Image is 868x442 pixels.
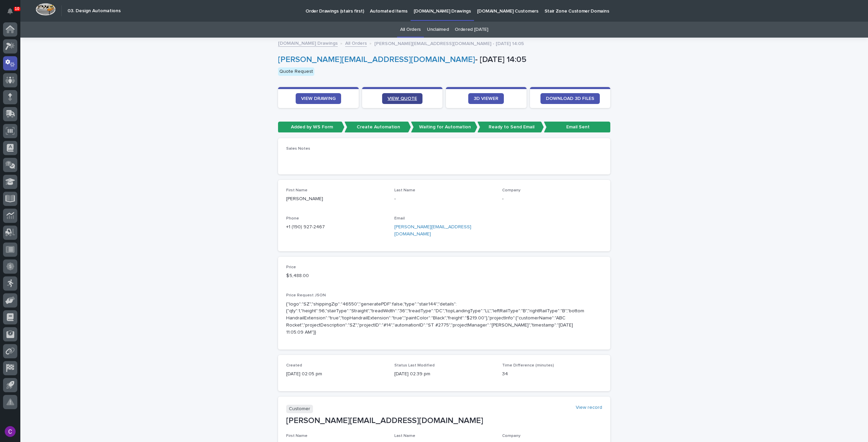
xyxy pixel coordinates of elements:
[345,39,367,47] a: All Orders
[3,424,17,439] button: users-avatar
[576,405,602,411] a: View record
[278,122,344,133] p: Added by WS Form
[286,265,296,269] span: Price
[502,363,554,367] span: Time Difference (minutes)
[286,216,299,220] span: Phone
[286,301,586,336] p: {"logo":"SZ","shippingZip":"46550","generatePDF":false,"type":"stair144","details":{"qty":1,"heig...
[540,93,600,104] a: DOWNLOAD 3D FILES
[427,22,449,38] a: Unclaimed
[394,188,415,192] span: Last Name
[286,225,325,229] a: +1 (190) 927-2467
[278,39,338,47] a: [DOMAIN_NAME] Drawings
[400,22,421,38] a: All Orders
[286,188,308,192] span: First Name
[278,67,314,76] div: Quote Request
[502,371,602,378] p: 34
[8,8,17,19] div: Notifications10
[544,122,610,133] p: Email Sent
[286,147,310,151] span: Sales Notes
[15,6,19,11] p: 10
[344,122,411,133] p: Create Automation
[394,363,435,367] span: Status Last Modified
[296,93,341,104] a: VIEW DRAWING
[394,225,471,236] a: [PERSON_NAME][EMAIL_ADDRESS][DOMAIN_NAME]
[286,272,386,279] p: $ 5,488.00
[36,3,56,16] img: Workspace Logo
[474,96,498,101] span: 3D VIEWER
[278,55,608,65] p: - [DATE] 14:05
[374,39,524,47] p: [PERSON_NAME][EMAIL_ADDRESS][DOMAIN_NAME] - [DATE] 14:05
[394,216,405,220] span: Email
[286,195,386,203] p: [PERSON_NAME]
[455,22,488,38] a: Ordered [DATE]
[3,4,17,18] button: Notifications
[286,371,386,378] p: [DATE] 02:05 pm
[394,371,494,378] p: [DATE] 02:39 pm
[286,363,302,367] span: Created
[301,96,336,101] span: VIEW DRAWING
[502,188,520,192] span: Company
[388,96,417,101] span: VIEW QUOTE
[477,122,544,133] p: Ready to Send Email
[67,8,121,14] h2: 03. Design Automations
[468,93,504,104] a: 3D VIEWER
[502,195,602,203] p: -
[286,405,313,413] p: Customer
[411,122,477,133] p: Waiting for Automation
[394,195,494,203] p: -
[286,434,308,438] span: First Name
[382,93,422,104] a: VIEW QUOTE
[546,96,594,101] span: DOWNLOAD 3D FILES
[502,434,520,438] span: Company
[286,416,602,426] p: [PERSON_NAME][EMAIL_ADDRESS][DOMAIN_NAME]
[394,434,415,438] span: Last Name
[278,56,475,64] a: [PERSON_NAME][EMAIL_ADDRESS][DOMAIN_NAME]
[286,293,326,297] span: Price Request JSON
